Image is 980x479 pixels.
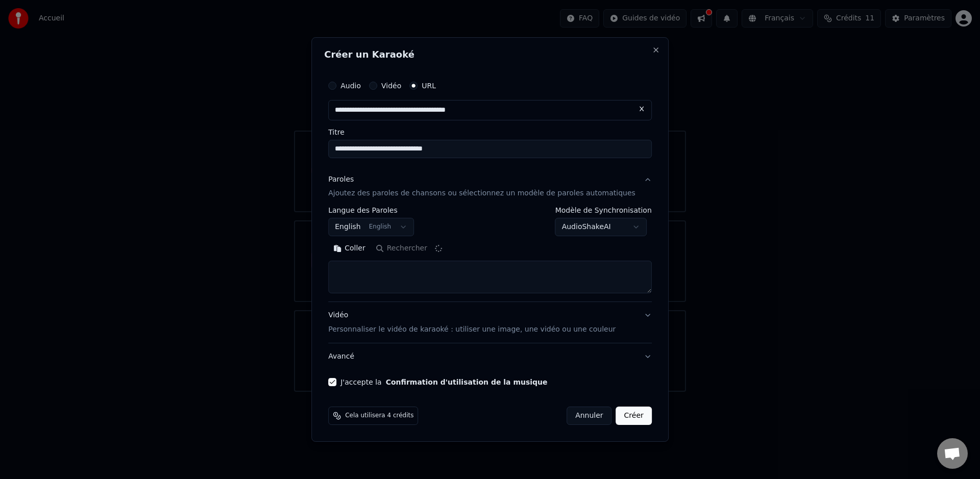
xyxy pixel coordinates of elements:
[328,207,414,214] label: Langue des Paroles
[328,207,652,302] div: ParolesAjoutez des paroles de chansons ou sélectionnez un modèle de paroles automatiques
[345,412,413,420] span: Cela utilisera 4 crédits
[616,407,652,425] button: Créer
[328,343,652,370] button: Avancé
[386,379,548,386] button: J'accepte la
[340,379,547,386] label: J'accepte la
[328,241,371,257] button: Coller
[328,129,652,136] label: Titre
[324,50,656,59] h2: Créer un Karaoké
[340,82,361,89] label: Audio
[328,311,616,335] div: Vidéo
[567,407,611,425] button: Annuler
[328,166,652,207] button: ParolesAjoutez des paroles de chansons ou sélectionnez un modèle de paroles automatiques
[381,82,401,89] label: Vidéo
[422,82,436,89] label: URL
[555,207,652,214] label: Modèle de Synchronisation
[328,302,652,343] button: VidéoPersonnaliser le vidéo de karaoké : utiliser une image, une vidéo ou une couleur
[328,189,635,199] p: Ajoutez des paroles de chansons ou sélectionnez un modèle de paroles automatiques
[328,324,616,335] p: Personnaliser le vidéo de karaoké : utiliser une image, une vidéo ou une couleur
[328,174,354,185] div: Paroles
